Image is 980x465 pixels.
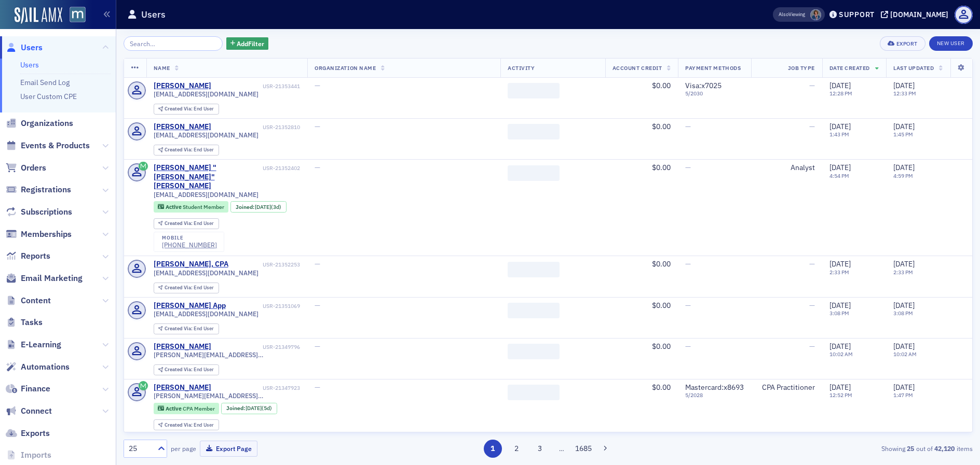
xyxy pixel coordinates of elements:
a: Exports [6,428,50,439]
input: Search… [124,36,223,51]
div: Created Via: End User [154,364,219,375]
a: [PERSON_NAME], CPA [154,260,228,269]
span: Account Credit [612,64,662,72]
span: Created Via : [165,421,194,428]
span: $0.00 [652,383,671,392]
span: — [685,342,691,351]
span: Active [166,405,183,412]
span: ‌ [508,303,560,318]
div: USR-21351069 [227,303,300,309]
time: 2:33 PM [829,269,849,276]
span: Last Updated [893,64,934,72]
span: [DATE] [829,122,851,131]
span: — [315,122,320,131]
label: per page [171,444,196,453]
span: CPA Member [183,405,215,412]
div: Created Via: End User [154,323,219,334]
span: [DATE] [893,259,915,269]
img: SailAMX [15,7,62,24]
time: 10:02 AM [893,350,917,358]
span: Content [21,295,51,306]
div: End User [165,221,214,227]
span: Mastercard : x8693 [685,383,744,392]
div: Created Via: End User [154,104,219,115]
div: [PERSON_NAME] [154,81,211,91]
span: — [315,259,320,269]
button: 1 [484,440,502,458]
span: Chris Dougherty [810,9,821,20]
a: Tasks [6,317,43,328]
span: Visa : x7025 [685,81,722,90]
strong: 42,120 [933,444,957,453]
a: Automations [6,361,70,373]
button: 3 [531,440,549,458]
button: [DOMAIN_NAME] [881,11,952,18]
a: Active Student Member [158,204,224,210]
div: [DOMAIN_NAME] [890,10,948,19]
span: [DATE] [829,163,851,172]
div: USR-21352402 [263,165,300,172]
span: $0.00 [652,122,671,131]
span: [DATE] [893,301,915,310]
a: [PERSON_NAME] [154,342,211,351]
span: Organization Name [315,64,376,72]
span: [EMAIL_ADDRESS][DOMAIN_NAME] [154,310,258,318]
span: Registrations [21,184,71,195]
span: ‌ [508,165,560,181]
div: USR-21352810 [213,124,300,131]
img: SailAMX [70,7,86,23]
span: — [809,342,815,351]
button: AddFilter [226,37,269,50]
a: [PERSON_NAME] [154,122,211,132]
span: Imports [21,449,51,461]
div: End User [165,147,214,153]
span: $0.00 [652,259,671,269]
span: Subscriptions [21,206,72,218]
a: View Homepage [62,7,86,24]
time: 4:59 PM [893,172,913,179]
span: Orders [21,162,46,174]
div: End User [165,285,214,291]
span: [DATE] [893,163,915,172]
div: End User [165,106,214,112]
time: 1:47 PM [893,391,913,399]
div: (3d) [255,204,281,210]
span: ‌ [508,262,560,277]
span: [DATE] [893,342,915,351]
span: Created Via : [165,325,194,332]
span: Date Created [829,64,870,72]
a: Imports [6,449,51,461]
div: Export [896,41,918,47]
div: Showing out of items [697,444,973,453]
span: Created Via : [165,220,194,227]
span: [DATE] [255,203,271,210]
div: [PERSON_NAME] [154,383,211,392]
span: Users [21,42,43,53]
span: $0.00 [652,81,671,90]
time: 3:08 PM [893,309,913,317]
span: $0.00 [652,163,671,172]
span: [EMAIL_ADDRESS][DOMAIN_NAME] [154,131,258,139]
a: E-Learning [6,339,61,350]
span: Payment Methods [685,64,741,72]
div: USR-21349796 [213,344,300,350]
div: Created Via: End User [154,145,219,156]
a: [PERSON_NAME] App [154,301,226,311]
span: Finance [21,383,50,394]
span: — [685,301,691,310]
div: Active: Active: Student Member [154,201,229,213]
div: End User [165,326,214,332]
div: Joined: 2025-10-01 00:00:00 [221,403,277,414]
span: — [315,383,320,392]
span: … [554,444,569,453]
span: Created Via : [165,146,194,153]
div: Created Via: End User [154,283,219,293]
div: (5d) [246,405,272,412]
span: ‌ [508,344,560,359]
button: Export Page [200,441,257,457]
span: [DATE] [893,122,915,131]
div: mobile [162,235,217,241]
span: [DATE] [893,81,915,90]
